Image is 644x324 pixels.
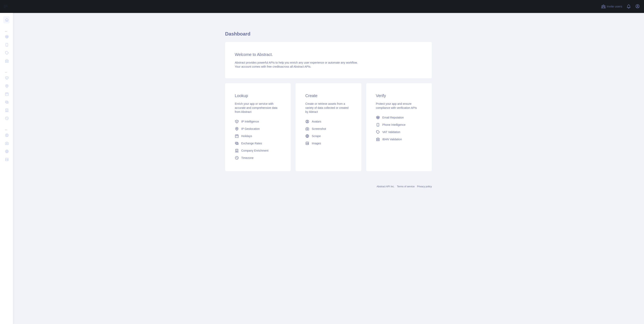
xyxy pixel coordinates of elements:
[235,65,311,68] span: Your account comes with across all Abstract APIs.
[235,52,422,57] h3: Welcome to Abstract.
[3,24,10,32] div: ...
[312,141,321,145] span: Images
[376,102,417,109] span: Protect your app and ensure compliance with verification APIs
[233,140,283,147] a: Exchange Rates
[397,185,414,188] a: Terms of service
[241,120,259,124] span: IP Intelligence
[312,134,321,138] span: Scrape
[241,156,254,160] span: Timezone
[225,31,432,40] h1: Dashboard
[382,115,404,120] span: Email Reputation
[3,65,10,73] div: ...
[305,102,348,113] span: Create or retrieve assets from a variety of data collected or created by Abtract
[374,136,424,143] a: IBAN Validation
[382,130,400,134] span: VAT Validation
[235,102,277,113] span: Enrich your app or service with accurate and comprehensive data from Abstract
[600,3,623,10] button: Invite users
[304,140,353,147] a: Images
[233,118,283,125] a: IP Intelligence
[304,118,353,125] a: Avatars
[374,128,424,136] a: VAT Validation
[3,123,10,131] div: ...
[305,93,351,99] h3: Create
[376,93,422,99] h3: Verify
[233,147,283,154] a: Company Enrichment
[374,121,424,128] a: Phone Intelligence
[267,65,281,68] span: free credits
[235,61,358,64] span: Abstract provides powerful APIs to help you enrich any user experience or automate any workflow.
[304,132,353,140] a: Scrape
[241,149,269,153] span: Company Enrichment
[241,127,260,131] span: IP Geolocation
[304,125,353,132] a: Screenshot
[241,134,252,138] span: Holidays
[382,123,406,127] span: Phone Intelligence
[233,132,283,140] a: Holidays
[417,185,432,188] a: Privacy policy
[374,114,424,121] a: Email Reputation
[312,127,326,131] span: Screenshot
[377,185,395,188] a: Abstract API Inc.
[312,120,321,124] span: Avatars
[382,137,402,141] span: IBAN Validation
[233,125,283,132] a: IP Geolocation
[241,141,262,145] span: Exchange Rates
[233,154,283,161] a: Timezone
[607,4,622,9] span: Invite users
[235,93,281,99] h3: Lookup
